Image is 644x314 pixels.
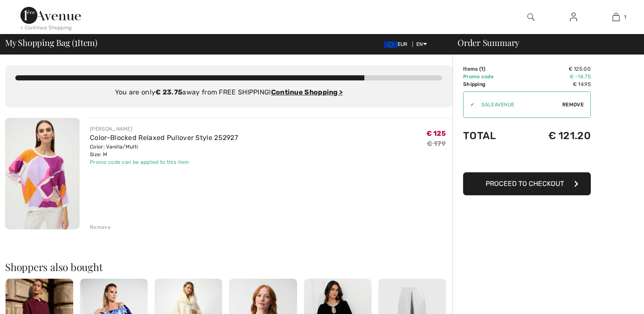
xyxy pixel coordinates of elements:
[74,36,77,47] span: 1
[613,12,620,22] img: My Bag
[426,129,446,137] span: € 125
[90,158,238,166] div: Promo code can be applied to this item
[463,150,591,169] iframe: PayPal
[475,92,562,117] input: Promo code
[463,80,519,88] td: Shipping
[519,73,591,80] td: € -18.75
[20,24,72,31] div: < Continue Shopping
[481,66,484,72] span: 1
[486,180,564,188] span: Proceed to Checkout
[463,65,519,73] td: Items ( )
[519,80,591,88] td: € 14.95
[90,125,238,133] div: [PERSON_NAME]
[527,12,535,22] img: search the website
[519,65,591,73] td: € 125.00
[5,262,452,272] h2: Shoppers also bought
[384,41,398,48] img: Euro
[5,118,80,229] img: Color-Blocked Relaxed Pullover Style 252927
[447,38,639,47] div: Order Summary
[427,140,446,148] s: € 179
[595,12,637,22] a: 1
[155,88,182,96] strong: € 23.75
[463,121,519,150] td: Total
[90,143,238,158] div: Color: Vanilla/Multi Size: M
[570,12,577,22] img: My Info
[463,172,591,195] button: Proceed to Checkout
[384,41,411,47] span: EUR
[15,87,442,97] div: You are only away from FREE SHIPPING!
[563,12,584,23] a: Sign In
[20,7,81,24] img: 1ère Avenue
[519,121,591,150] td: € 121.20
[416,41,427,47] span: EN
[464,101,475,108] div: ✔
[562,101,584,108] span: Remove
[463,73,519,80] td: Promo code
[90,223,111,231] div: Remove
[5,38,97,47] span: My Shopping Bag ( Item)
[271,88,343,96] a: Continue Shopping >
[90,134,238,142] a: Color-Blocked Relaxed Pullover Style 252927
[624,13,626,21] span: 1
